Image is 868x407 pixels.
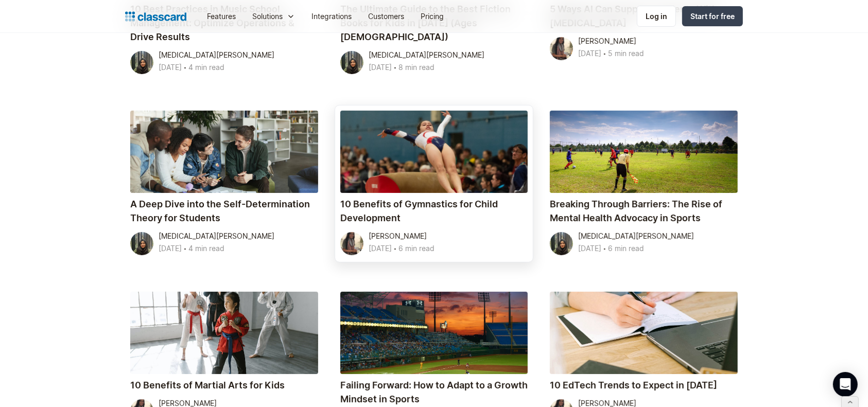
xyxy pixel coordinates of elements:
a: Features [199,5,244,28]
div: [PERSON_NAME] [578,35,636,47]
div: 8 min read [398,61,435,74]
div: [DATE] [578,242,601,255]
div: ‧ [182,242,188,257]
h4: Breaking Through Barriers: The Rise of Mental Health Advocacy in Sports [550,197,738,225]
div: Solutions [252,11,283,22]
div: 4 min read [188,61,224,74]
div: ‧ [601,242,608,257]
div: [MEDICAL_DATA][PERSON_NAME] [159,230,274,242]
h4: 10 Benefits of Gymnastics for Child Development [340,197,528,225]
a: 10 Benefits of Gymnastics for Child Development[PERSON_NAME][DATE]‧6 min read [335,105,533,262]
h4: Failing Forward: How to Adapt to a Growth Mindset in Sports [340,378,528,406]
div: [DATE] [159,61,182,74]
a: Customers [360,5,412,28]
h4: 10 Benefits of Martial Arts for Kids [130,378,318,392]
div: 6 min read [398,242,435,255]
div: Start for free [690,11,735,22]
div: ‧ [601,47,608,62]
a: Log in [637,6,676,27]
div: Solutions [244,5,303,28]
div: [DATE] [369,61,392,74]
a: home [125,9,186,24]
div: [MEDICAL_DATA][PERSON_NAME] [369,49,484,61]
div: [MEDICAL_DATA][PERSON_NAME] [578,230,694,242]
div: [DATE] [159,242,182,255]
div: [DATE] [578,47,601,60]
div: [MEDICAL_DATA][PERSON_NAME] [159,49,274,61]
a: Breaking Through Barriers: The Rise of Mental Health Advocacy in Sports[MEDICAL_DATA][PERSON_NAME... [545,105,743,262]
a: Pricing [412,5,452,28]
div: [DATE] [369,242,392,255]
div: 6 min read [608,242,644,255]
div: 5 min read [608,47,644,60]
a: A Deep Dive into the Self-Determination Theory for Students[MEDICAL_DATA][PERSON_NAME][DATE]‧4 mi... [125,105,323,262]
div: Open Intercom Messenger [833,372,858,397]
div: ‧ [182,61,188,76]
div: ‧ [392,242,398,257]
div: ‧ [392,61,398,76]
a: Integrations [303,5,360,28]
h4: 10 EdTech Trends to Expect in [DATE] [550,378,738,392]
a: Start for free [682,6,743,26]
div: 4 min read [188,242,224,255]
h4: A Deep Dive into the Self-Determination Theory for Students [130,197,318,225]
div: Log in [646,11,667,22]
div: [PERSON_NAME] [369,230,427,242]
